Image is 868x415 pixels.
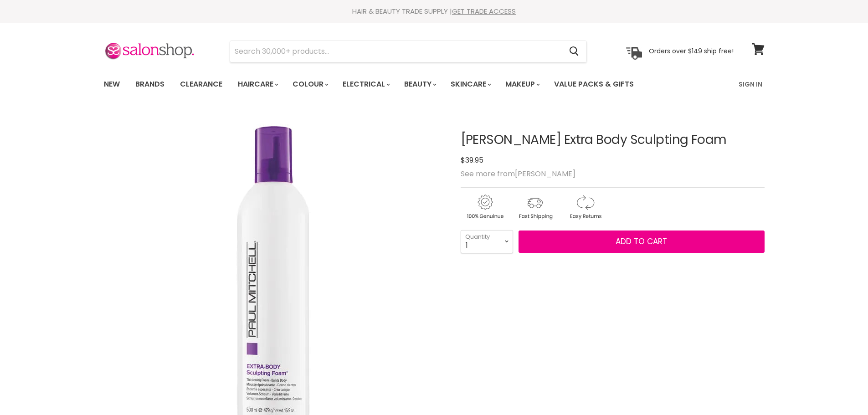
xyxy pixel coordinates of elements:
button: Add to cart [519,231,765,253]
nav: Main [92,71,776,97]
button: Search [562,41,586,62]
a: Value Packs & Gifts [547,75,641,94]
select: Quantity [461,230,513,253]
p: Orders over $149 ship free! [649,47,734,55]
a: Haircare [231,75,284,94]
span: Add to cart [616,236,667,247]
form: Product [230,41,587,62]
img: shipping.gif [511,193,559,221]
span: $39.95 [461,155,483,165]
ul: Main menu [97,71,687,97]
h1: [PERSON_NAME] Extra Body Sculpting Foam [461,133,765,147]
a: Beauty [397,75,442,94]
img: genuine.gif [461,193,509,221]
a: Brands [128,75,171,94]
span: See more from [461,169,575,179]
a: GET TRADE ACCESS [452,6,516,16]
a: Makeup [498,75,545,94]
a: New [97,75,127,94]
div: HAIR & BEAUTY TRADE SUPPLY | [92,7,776,16]
a: Electrical [336,75,395,94]
a: Colour [286,75,334,94]
a: [PERSON_NAME] [515,169,575,179]
input: Search [230,41,562,62]
a: Clearance [173,75,229,94]
a: Sign In [733,75,768,94]
img: returns.gif [561,193,609,221]
a: Skincare [444,75,497,94]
